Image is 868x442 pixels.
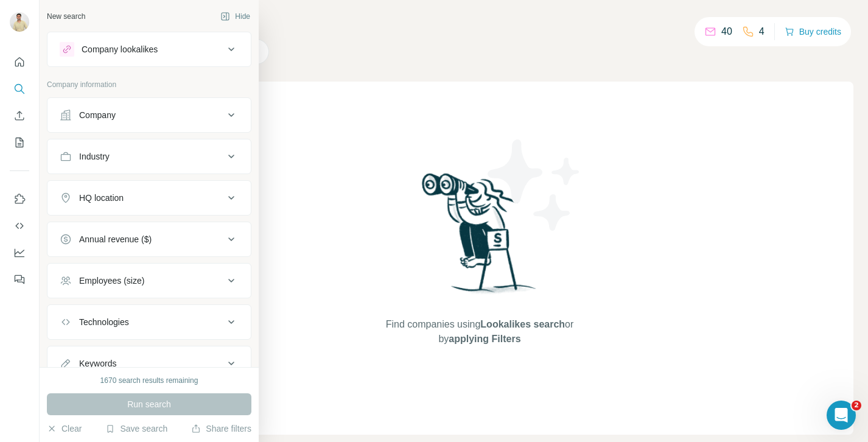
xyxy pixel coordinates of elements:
p: 4 [759,24,765,39]
button: Industry [47,142,251,171]
button: Buy credits [785,23,841,40]
div: Employees (size) [79,275,144,287]
button: Keywords [47,349,251,378]
span: applying Filters [449,334,520,344]
button: HQ location [47,183,251,212]
p: 40 [721,24,732,39]
span: 2 [852,401,861,410]
div: Company [79,109,116,121]
div: Technologies [79,316,129,328]
p: Company information [47,79,251,90]
div: New search [47,11,85,22]
button: Quick start [10,51,29,73]
iframe: Intercom live chat [827,401,856,430]
img: Surfe Illustration - Woman searching with binoculars [416,170,543,306]
button: Company lookalikes [47,35,251,64]
button: Company [47,100,251,130]
button: Dashboard [10,242,29,264]
img: Surfe Illustration - Stars [480,130,589,240]
button: Use Surfe API [10,215,29,237]
button: Search [10,78,29,100]
button: Clear [47,423,82,435]
div: Keywords [79,357,116,370]
button: Technologies [47,307,251,337]
button: Use Surfe on LinkedIn [10,188,29,210]
div: 1670 search results remaining [100,375,198,386]
div: Industry [79,150,110,163]
button: Hide [212,7,259,26]
button: Save search [105,423,167,435]
div: Company lookalikes [82,43,158,55]
div: HQ location [79,192,124,204]
span: Lookalikes search [480,319,565,329]
button: Enrich CSV [10,105,29,127]
h4: Search [106,15,853,32]
button: My lists [10,132,29,153]
div: Annual revenue ($) [79,233,152,245]
span: Find companies using or by [382,317,577,346]
button: Share filters [191,423,251,435]
button: Feedback [10,268,29,290]
img: Avatar [10,12,29,32]
button: Annual revenue ($) [47,225,251,254]
button: Employees (size) [47,266,251,295]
